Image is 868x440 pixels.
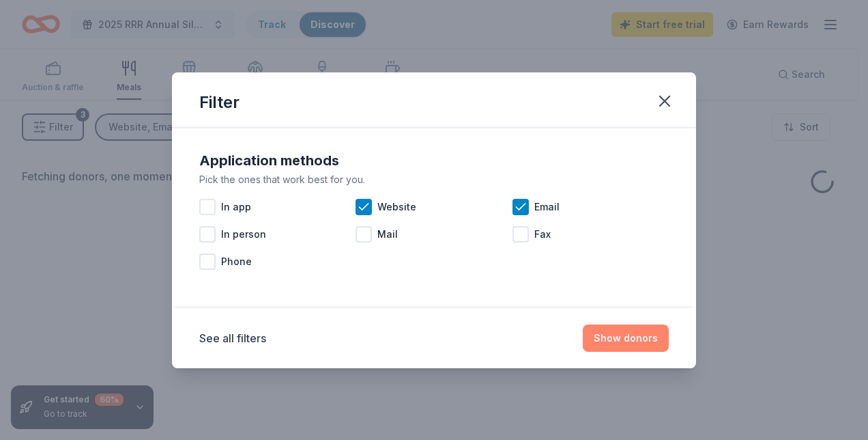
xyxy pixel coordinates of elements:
[377,226,398,243] span: Mail
[583,325,669,352] button: Show donors
[221,253,252,270] span: Phone
[377,199,416,215] span: Website
[199,330,266,346] button: See all filters
[221,199,251,215] span: In app
[221,226,266,243] span: In person
[534,226,551,243] span: Fax
[534,199,560,215] span: Email
[199,171,669,188] div: Pick the ones that work best for you.
[199,92,240,113] div: Filter
[199,150,669,171] div: Application methods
